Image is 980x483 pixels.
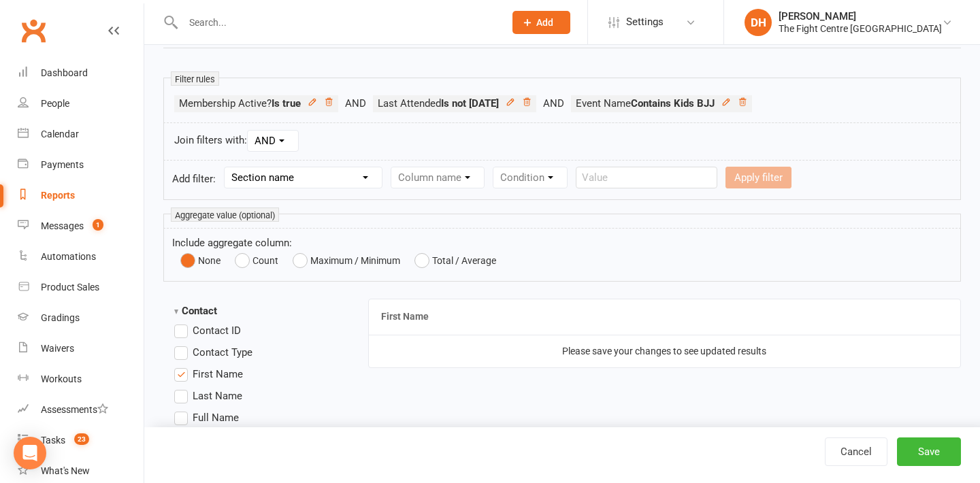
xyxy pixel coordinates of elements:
span: Last Name [193,388,242,402]
a: Tasks 23 [18,425,144,456]
input: Value [576,167,717,188]
input: Search... [179,13,495,32]
td: Please save your changes to see updated results [369,335,961,367]
a: Workouts [18,364,144,395]
div: What's New [41,465,90,476]
div: Product Sales [41,282,99,293]
div: Waivers [41,343,74,354]
a: Messages 1 [18,211,144,241]
button: Save [897,437,961,466]
button: Maximum / Minimum [293,251,400,270]
a: Dashboard [18,58,144,88]
button: Count [235,251,278,270]
div: [PERSON_NAME] [779,10,942,22]
div: Reports [41,190,75,201]
span: Settings [626,7,664,37]
span: Contact Type [193,344,252,359]
a: Waivers [18,333,144,364]
div: Workouts [41,373,82,384]
a: Calendar [18,119,144,150]
small: Filter rules [171,71,219,86]
div: Calendar [41,129,79,139]
a: Cancel [825,437,887,466]
span: Last Attended [378,97,499,110]
form: Add filter: [163,160,961,200]
span: Add [536,17,553,28]
button: None [180,251,220,270]
span: 1 [93,219,103,231]
a: Automations [18,241,144,272]
div: Messages [41,220,84,231]
strong: Is true [272,97,301,110]
strong: Is not [DATE] [441,97,499,110]
div: People [41,98,69,109]
span: Full Name [193,410,239,424]
a: Assessments [18,395,144,425]
div: DH [745,9,772,36]
span: Membership Active? [179,97,301,110]
div: The Fight Centre [GEOGRAPHIC_DATA] [779,22,942,35]
form: Include aggregate column: [163,228,961,282]
button: Total / Average [414,251,496,270]
div: Open Intercom Messenger [14,437,46,469]
div: Assessments [41,404,108,415]
div: Tasks [41,435,65,446]
div: Join filters with: [163,122,961,161]
th: First Name [369,299,961,334]
a: Product Sales [18,272,144,303]
div: Gradings [41,312,80,323]
div: Dashboard [41,67,88,78]
span: Event Name [576,97,715,110]
div: Automations [41,251,96,262]
a: Gradings [18,303,144,333]
span: First Name [193,366,243,380]
small: Aggregate value (optional) [171,207,279,222]
div: Payments [41,159,84,170]
strong: Contact [174,305,217,317]
span: Contact ID [193,322,241,337]
span: 23 [74,433,89,445]
a: People [18,88,144,119]
a: Reports [18,180,144,211]
button: Add [512,11,570,34]
a: Payments [18,150,144,180]
strong: Contains Kids BJJ [631,97,715,110]
a: Clubworx [16,14,50,48]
